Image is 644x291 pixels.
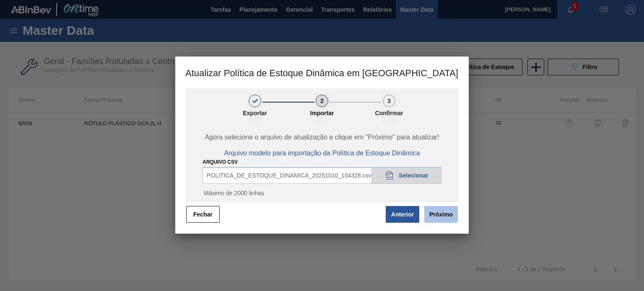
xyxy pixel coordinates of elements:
button: Fechar [186,206,220,223]
p: Importar [301,110,343,116]
button: 1Exportar [247,92,262,125]
div: 1 [249,95,261,107]
span: Selecionar [399,172,428,179]
div: 2 [316,95,328,107]
h3: Atualizar Política de Estoque Dinâmica em [GEOGRAPHIC_DATA] [175,57,469,88]
button: Anterior [386,206,419,223]
span: Agora selecione o arquivo de atualização e clique em "Próximo" para atualizar! [195,134,449,141]
p: Exportar [234,110,276,116]
span: Arquivo modelo para importação da Política de Estoque Dinâmica [224,149,420,157]
button: 2Importar [314,92,330,125]
p: Confirmar [368,110,410,116]
button: Próximo [424,206,458,223]
p: Máximo de 2000 linhas [203,190,441,196]
button: 3Confirmar [382,92,397,125]
label: ARQUIVO CSV [203,159,238,165]
div: 3 [383,95,395,107]
span: POLITICA_DE_ESTOQUE_DINAMICA_20251010_104328.csv [207,172,371,179]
